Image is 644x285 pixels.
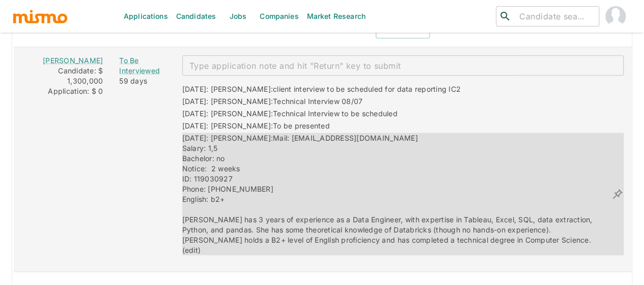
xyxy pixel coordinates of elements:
a: [PERSON_NAME] [43,56,103,65]
div: [DATE]: [PERSON_NAME]: [182,96,363,109]
div: [DATE]: [PERSON_NAME]: [182,84,461,96]
span: Technical Interview 08/07 [273,97,362,106]
span: To be presented [273,121,330,130]
span: Mail: [EMAIL_ADDRESS][DOMAIN_NAME] Salary: 1,5 Bachelor: no Notice: 2 weeks ID: 119030927 Phone: ... [182,134,595,254]
div: Candidate: $ 1,300,000 [22,66,103,86]
div: 59 days [119,76,165,86]
a: To Be Interviewed [119,56,165,76]
img: Maia Reyes [605,6,626,27]
div: [DATE]: [PERSON_NAME]: [182,121,330,133]
div: [DATE]: [PERSON_NAME]: [182,109,398,121]
input: Candidate search [515,9,595,23]
img: logo [12,9,68,24]
div: [DATE]: [PERSON_NAME]: [182,133,611,255]
div: Application: $ 0 [22,86,103,96]
span: client interview to be scheduled for data reporting IC2 [273,85,461,93]
span: Technical Interview to be scheduled [273,109,398,118]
